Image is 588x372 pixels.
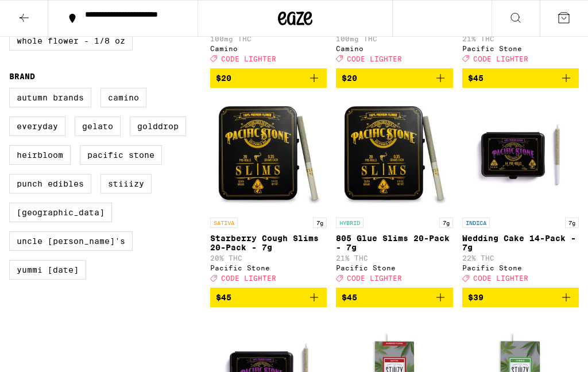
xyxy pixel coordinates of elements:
button: Add to bag [210,288,327,307]
p: 100mg THC [210,35,327,42]
legend: Brand [9,72,35,81]
button: Add to bag [210,68,327,88]
span: $39 [468,293,483,302]
p: 22% THC [462,254,579,262]
button: Add to bag [336,68,452,88]
div: Pacific Stone [336,264,452,272]
p: 7g [565,218,579,228]
button: Add to bag [462,68,579,88]
p: HYBRID [336,218,363,228]
label: Everyday [9,117,65,136]
p: Starberry Cough Slims 20-Pack - 7g [210,234,327,252]
label: Punch Edibles [9,174,91,193]
span: CODE LIGHTER [473,274,528,282]
label: GoldDrop [130,117,186,136]
p: 21% THC [462,35,579,42]
p: INDICA [462,218,490,228]
label: Uncle [PERSON_NAME]'s [9,231,133,251]
label: Camino [100,88,146,107]
span: $45 [216,293,231,302]
div: Pacific Stone [462,45,579,52]
a: Open page for Starberry Cough Slims 20-Pack - 7g from Pacific Stone [210,97,327,288]
div: Pacific Stone [210,264,327,272]
img: Pacific Stone - Starberry Cough Slims 20-Pack - 7g [211,97,326,212]
a: Open page for 805 Glue Slims 20-Pack - 7g from Pacific Stone [336,97,452,288]
span: CODE LIGHTER [473,55,528,63]
p: 100mg THC [336,35,452,42]
label: Gelato [75,117,121,136]
span: CODE LIGHTER [347,55,402,63]
p: 7g [439,218,453,228]
span: CODE LIGHTER [221,55,276,63]
label: [GEOGRAPHIC_DATA] [9,203,112,222]
span: CODE LIGHTER [347,274,402,282]
img: Pacific Stone - 805 Glue Slims 20-Pack - 7g [337,97,452,212]
p: 21% THC [336,254,452,262]
img: Pacific Stone - Wedding Cake 14-Pack - 7g [463,97,578,212]
span: $45 [468,73,483,83]
p: 20% THC [210,254,327,262]
label: STIIIZY [100,174,152,193]
button: Add to bag [462,288,579,307]
div: Camino [336,45,452,52]
p: 805 Glue Slims 20-Pack - 7g [336,234,452,252]
p: 7g [313,218,327,228]
div: Pacific Stone [462,264,579,272]
span: $45 [342,293,357,302]
a: Open page for Wedding Cake 14-Pack - 7g from Pacific Stone [462,97,579,288]
p: Wedding Cake 14-Pack - 7g [462,234,579,252]
label: Autumn Brands [9,88,91,107]
label: Yummi [DATE] [9,260,86,280]
button: Add to bag [336,288,452,307]
label: Whole Flower - 1/8 oz [9,31,133,51]
span: $20 [342,73,357,83]
p: SATIVA [210,218,238,228]
span: CODE LIGHTER [221,274,276,282]
label: Pacific Stone [80,145,162,165]
div: Camino [210,45,327,52]
label: Heirbloom [9,145,71,165]
span: $20 [216,73,231,83]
